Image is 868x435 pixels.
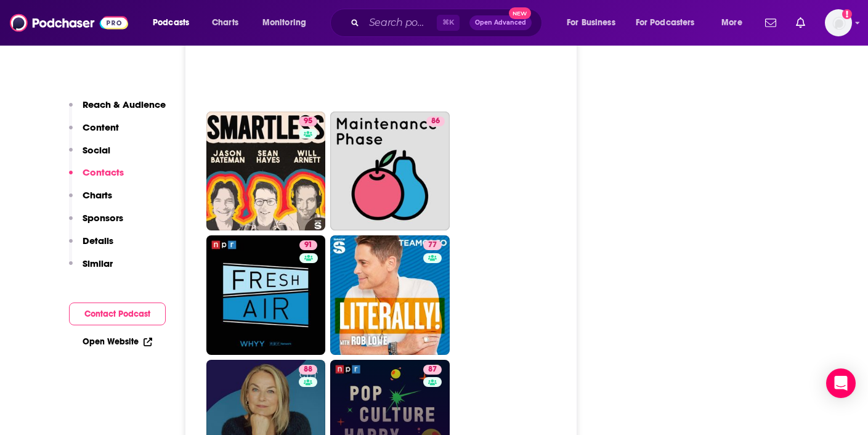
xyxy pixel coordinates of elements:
[153,14,189,31] span: Podcasts
[83,235,113,246] p: Details
[826,368,856,398] div: Open Intercom Messenger
[144,13,205,33] button: open menu
[304,364,312,376] span: 88
[83,258,113,269] p: Similar
[304,239,312,251] span: 91
[69,144,110,167] button: Social
[69,99,166,121] button: Reach & Audience
[10,11,128,35] img: Podchaser - Follow, Share and Rate Podcasts
[791,12,810,33] a: Show notifications dropdown
[842,9,852,19] svg: Add a profile image
[69,166,124,189] button: Contacts
[69,189,112,212] button: Charts
[204,13,246,33] a: Charts
[428,239,437,251] span: 77
[509,7,531,19] span: New
[825,9,852,36] button: Show profile menu
[83,121,119,133] p: Content
[299,365,317,375] a: 88
[330,112,450,231] a: 86
[206,235,326,355] a: 91
[423,365,442,375] a: 87
[69,303,166,325] button: Contact Podcast
[83,212,123,224] p: Sponsors
[83,99,166,110] p: Reach & Audience
[636,14,695,31] span: For Podcasters
[212,14,238,31] span: Charts
[262,14,306,31] span: Monitoring
[69,235,113,258] button: Details
[437,15,460,31] span: ⌘ K
[469,15,532,30] button: Open AdvancedNew
[83,144,110,156] p: Social
[567,14,615,31] span: For Business
[69,258,113,280] button: Similar
[330,235,450,355] a: 77
[825,9,852,36] span: Logged in as EvolveMKD
[426,116,445,126] a: 86
[299,116,317,126] a: 95
[558,13,631,33] button: open menu
[69,212,123,235] button: Sponsors
[342,9,554,37] div: Search podcasts, credits, & more...
[423,240,442,250] a: 77
[721,14,742,31] span: More
[69,121,119,144] button: Content
[825,9,852,36] img: User Profile
[83,189,112,201] p: Charts
[83,336,152,347] a: Open Website
[713,13,758,33] button: open menu
[431,115,440,128] span: 86
[299,240,317,250] a: 91
[364,13,437,33] input: Search podcasts, credits, & more...
[254,13,322,33] button: open menu
[475,20,526,26] span: Open Advanced
[628,13,713,33] button: open menu
[428,364,437,376] span: 87
[206,112,326,231] a: 95
[83,166,124,178] p: Contacts
[760,12,781,33] a: Show notifications dropdown
[304,115,312,128] span: 95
